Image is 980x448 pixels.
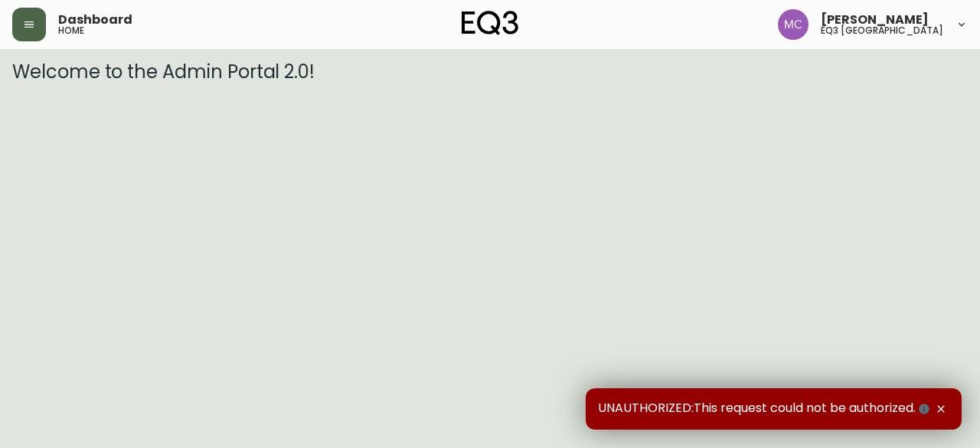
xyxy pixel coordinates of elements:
h3: Welcome to the Admin Portal 2.0! [12,61,968,83]
h5: home [58,26,84,35]
h5: eq3 [GEOGRAPHIC_DATA] [821,26,943,35]
span: UNAUTHORIZED:This request could not be authorized. [598,401,933,417]
img: 6dbdb61c5655a9a555815750a11666cc [778,9,808,40]
span: Dashboard [58,14,132,26]
span: [PERSON_NAME] [821,14,929,26]
img: logo [462,11,518,35]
